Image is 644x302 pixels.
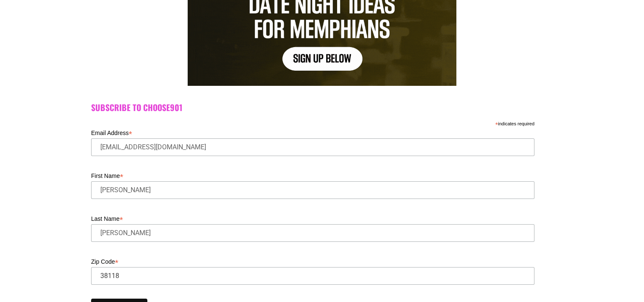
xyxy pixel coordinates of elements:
label: Last Name [91,213,534,223]
label: First Name [91,170,534,180]
label: Zip Code [91,256,534,266]
label: Email Address [91,127,534,137]
h2: Subscribe to Choose901 [91,103,553,113]
div: indicates required [91,119,534,127]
